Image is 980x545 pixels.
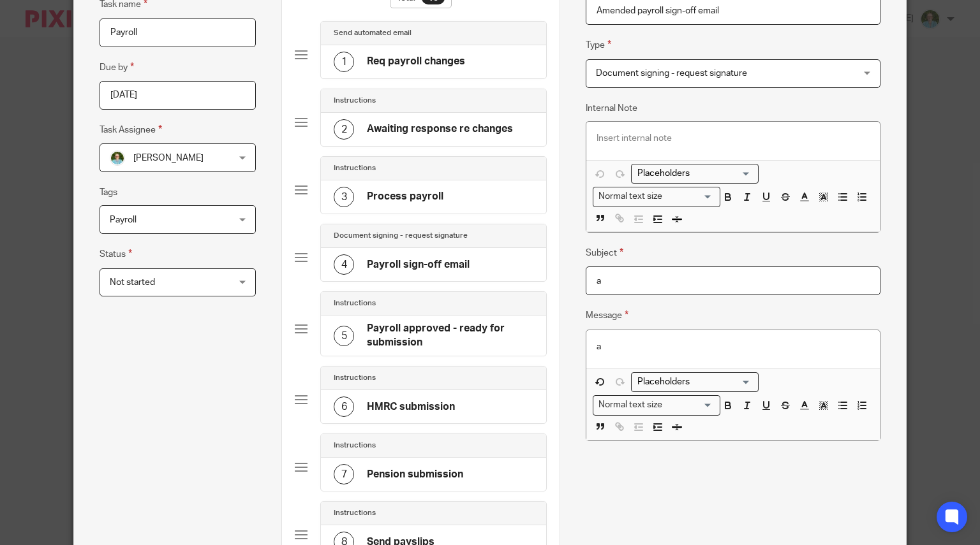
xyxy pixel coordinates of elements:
[334,163,376,173] h4: Instructions
[593,395,720,415] div: Search for option
[334,28,412,38] h4: Send automated email
[593,187,720,207] div: Text styles
[367,55,465,68] h4: Req payroll changes
[110,150,125,166] img: U9kDOIcY.jpeg
[334,96,376,106] h4: Instructions
[597,340,870,353] p: a
[334,187,354,207] div: 3
[667,398,713,412] input: Search for option
[110,278,155,287] span: Not started
[334,508,376,518] h4: Instructions
[367,468,463,481] h4: Pension submission
[334,52,354,72] div: 1
[633,375,751,389] input: Search for option
[586,245,623,260] label: Subject
[596,398,665,412] span: Normal text size
[334,254,354,275] div: 4
[100,247,132,261] label: Status
[334,326,354,346] div: 5
[334,440,376,451] h4: Instructions
[633,167,751,180] input: Search for option
[367,190,443,203] h4: Process payroll
[100,122,162,137] label: Task Assignee
[110,215,137,224] span: Payroll
[367,258,470,272] h4: Payroll sign-off email
[586,308,628,323] label: Message
[586,266,880,295] input: Insert subject
[133,154,204,163] span: [PERSON_NAME]
[586,38,611,52] label: Type
[593,187,720,207] div: Search for option
[334,373,376,383] h4: Instructions
[100,81,256,110] input: Pick a date
[334,298,376,309] h4: Instructions
[596,190,665,203] span: Normal text size
[334,464,354,484] div: 7
[667,190,713,203] input: Search for option
[334,119,354,140] div: 2
[631,164,759,184] div: Search for option
[593,395,720,415] div: Text styles
[367,122,513,136] h4: Awaiting response re changes
[631,372,759,392] div: Placeholders
[100,186,117,199] label: Tags
[100,60,134,75] label: Due by
[631,164,759,184] div: Placeholders
[334,231,468,241] h4: Document signing - request signature
[596,69,747,78] span: Document signing - request signature
[334,396,354,417] div: 6
[367,400,455,414] h4: HMRC submission
[631,372,759,392] div: Search for option
[586,102,637,115] label: Internal Note
[367,322,533,349] h4: Payroll approved - ready for submission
